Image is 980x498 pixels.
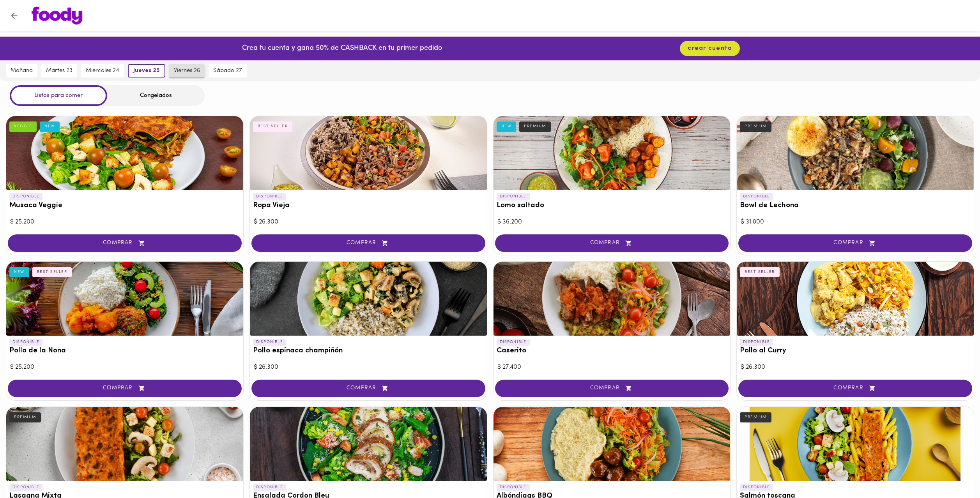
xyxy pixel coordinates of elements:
[737,262,974,336] div: Pollo al Curry
[254,218,483,227] div: $ 26.300
[253,339,286,346] p: DISPONIBLE
[261,240,476,246] span: COMPRAR
[740,193,773,200] p: DISPONIBLE
[6,116,243,190] div: Musaca Veggie
[6,262,243,336] div: Pollo de la Nona
[740,121,771,132] div: PREMIUM
[169,64,205,77] button: viernes 26
[740,202,971,210] h3: Bowl de Lechona
[18,385,232,392] span: COMPRAR
[740,267,780,277] div: BEST SELLER
[738,234,972,252] button: COMPRAR
[10,363,239,372] div: $ 25.200
[32,267,72,277] div: BEST SELLER
[5,6,24,25] button: Volver
[497,218,727,227] div: $ 36.200
[133,67,160,74] span: jueves 25
[253,121,293,132] div: BEST SELLER
[253,202,484,210] h3: Ropa Vieja
[41,64,77,77] button: martes 23
[253,484,286,491] p: DISPONIBLE
[748,240,962,246] span: COMPRAR
[494,262,731,336] div: Caserito
[9,347,240,355] h3: Pollo de la Nona
[9,193,42,200] p: DISPONIBLE
[261,385,476,392] span: COMPRAR
[495,234,729,252] button: COMPRAR
[10,85,107,106] div: Listos para comer
[86,67,119,74] span: miércoles 24
[18,240,232,246] span: COMPRAR
[737,116,974,190] div: Bowl de Lechona
[253,347,484,355] h3: Pollo espinaca champiñón
[748,385,962,392] span: COMPRAR
[741,218,970,227] div: $ 31.800
[128,64,165,77] button: jueves 25
[32,7,82,25] img: logo.png
[497,193,530,200] p: DISPONIBLE
[741,363,970,372] div: $ 26.300
[497,339,530,346] p: DISPONIBLE
[9,339,42,346] p: DISPONIBLE
[740,347,971,355] h3: Pollo al Curry
[250,407,487,481] div: Ensalada Cordon Bleu
[497,484,530,491] p: DISPONIBLE
[680,41,740,56] button: crear cuenta
[497,347,727,355] h3: Caserito
[6,407,243,481] div: Lasagna Mixta
[738,380,972,397] button: COMPRAR
[251,380,485,397] button: COMPRAR
[11,67,33,74] span: mañana
[519,121,551,132] div: PREMIUM
[253,193,286,200] p: DISPONIBLE
[740,412,771,422] div: PREMIUM
[6,64,37,77] button: mañana
[8,234,242,252] button: COMPRAR
[935,453,972,490] iframe: Messagebird Livechat Widget
[9,484,42,491] p: DISPONIBLE
[242,44,442,54] p: Crea tu cuenta y gana 50% de CASHBACK en tu primer pedido
[174,67,200,74] span: viernes 26
[505,385,719,392] span: COMPRAR
[46,67,73,74] span: martes 23
[81,64,124,77] button: miércoles 24
[213,67,242,74] span: sábado 27
[505,240,719,246] span: COMPRAR
[9,202,240,210] h3: Musaca Veggie
[495,380,729,397] button: COMPRAR
[8,380,242,397] button: COMPRAR
[497,121,517,132] div: NEW
[250,262,487,336] div: Pollo espinaca champiñón
[740,339,773,346] p: DISPONIBLE
[494,116,731,190] div: Lomo saltado
[740,484,773,491] p: DISPONIBLE
[10,218,239,227] div: $ 25.200
[497,363,727,372] div: $ 27.400
[209,64,247,77] button: sábado 27
[688,45,732,52] span: crear cuenta
[9,267,29,277] div: NEW
[737,407,974,481] div: Salmón toscana
[9,412,41,422] div: PREMIUM
[40,121,60,132] div: NEW
[251,234,485,252] button: COMPRAR
[9,121,37,132] div: VEGGIE
[254,363,483,372] div: $ 26.300
[497,202,727,210] h3: Lomo saltado
[494,407,731,481] div: Albóndigas BBQ
[107,85,205,106] div: Congelados
[250,116,487,190] div: Ropa Vieja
